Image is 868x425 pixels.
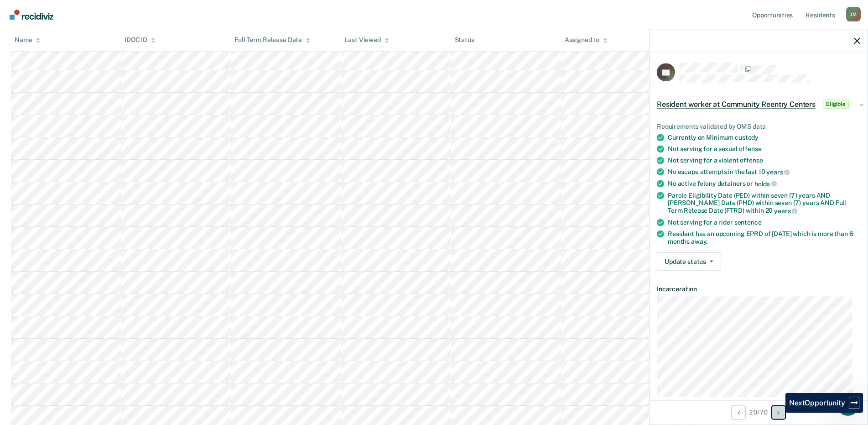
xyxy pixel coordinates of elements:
[771,405,786,420] button: Next Opportunity
[846,7,861,21] button: Profile dropdown button
[668,157,860,164] div: Not serving for a violent
[731,405,746,420] button: Previous Opportunity
[774,207,797,214] span: years
[344,37,389,44] div: Last Viewed
[837,394,859,416] iframe: Intercom live chat
[739,145,762,152] span: offense
[668,191,860,215] div: Parole Eligibility Date (PED) within seven (7) years AND [PERSON_NAME] Date (PHD) within seven (7...
[125,37,156,44] div: IDOC ID
[650,400,868,424] div: 20 / 70
[657,252,721,271] button: Update status
[668,134,860,142] div: Currently on Minimum
[668,145,860,153] div: Not serving for a sexual
[766,168,790,176] span: years
[650,89,868,119] div: Resident worker at Community Reentry CentersEligible
[10,10,53,20] img: Recidiviz
[657,122,860,130] div: Requirements validated by OMS data
[234,37,310,44] div: Full Term Release Date
[565,37,608,44] div: Assigned to
[691,237,707,245] span: away.
[823,100,849,109] span: Eligible
[668,230,860,245] div: Resident has an upcoming EPRD of [DATE] which is more than 6 months
[846,7,861,21] div: J M
[657,285,860,293] dt: Incarceration
[15,37,40,44] div: Name
[668,218,860,226] div: Not serving for a rider
[740,157,763,164] span: offense
[754,180,777,187] span: holds
[735,134,759,141] span: custody
[455,37,474,44] div: Status
[734,218,762,226] span: sentence
[668,179,860,188] div: No active felony detainers or
[657,100,816,109] span: Resident worker at Community Reentry Centers
[668,168,860,176] div: No escape attempts in the last 10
